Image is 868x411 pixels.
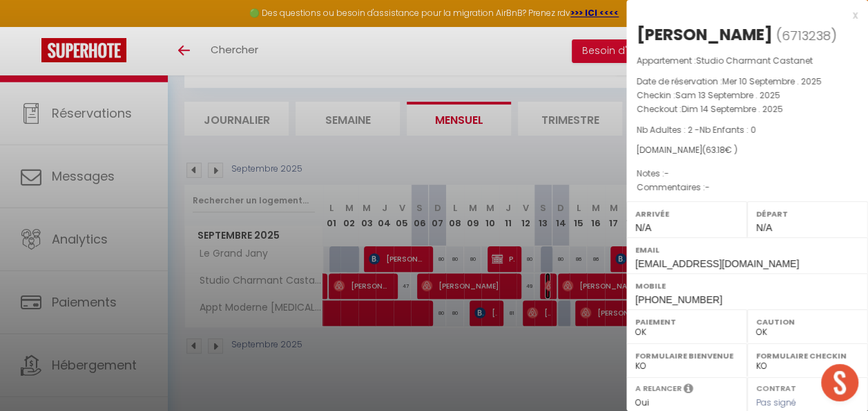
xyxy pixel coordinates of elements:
span: [EMAIL_ADDRESS][DOMAIN_NAME] [635,258,799,269]
div: Ouvrir le chat [821,364,858,401]
label: Caution [756,315,859,329]
span: ( € ) [702,144,737,156]
span: - [664,167,669,179]
div: x [626,7,858,24]
label: Formulaire Bienvenue [635,349,738,363]
label: Départ [756,207,859,221]
label: A relancer [635,383,682,394]
label: Email [635,243,859,257]
p: Checkout : [637,102,858,116]
span: Nb Enfants : 0 [700,124,756,136]
span: Nb Adultes : 2 - [637,124,756,136]
p: Commentaires : [637,181,858,194]
span: N/A [635,222,651,233]
span: Pas signé [756,396,796,408]
span: 6713238 [782,27,831,44]
span: 63.18 [706,144,725,156]
p: Appartement : [637,54,858,68]
span: Studio Charmant Castanet [696,55,813,66]
label: Paiement [635,315,738,329]
label: Mobile [635,279,859,293]
p: Date de réservation : [637,75,858,89]
p: Checkin : [637,89,858,102]
span: N/A [756,222,772,233]
span: Sam 13 Septembre . 2025 [675,89,780,101]
div: [PERSON_NAME] [637,24,773,46]
span: [PHONE_NUMBER] [635,294,722,305]
span: Dim 14 Septembre . 2025 [682,103,783,115]
span: Mer 10 Septembre . 2025 [722,75,822,87]
label: Contrat [756,383,796,392]
p: Notes : [637,167,858,181]
span: ( ) [776,26,837,45]
label: Formulaire Checkin [756,349,859,363]
div: [DOMAIN_NAME] [637,144,858,157]
label: Arrivée [635,207,738,221]
span: - [705,181,710,193]
i: Sélectionner OUI si vous souhaiter envoyer les séquences de messages post-checkout [684,383,693,398]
